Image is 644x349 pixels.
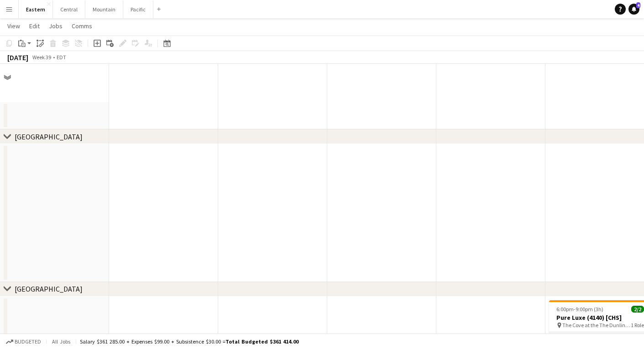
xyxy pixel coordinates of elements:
div: [DATE] [7,53,28,62]
div: [GEOGRAPHIC_DATA] [15,132,83,141]
a: Jobs [45,20,66,32]
span: All jobs [50,338,72,345]
span: 1 Role [631,322,644,328]
span: Jobs [49,22,63,30]
span: Comms [72,22,92,30]
a: Comms [68,20,96,32]
span: Budgeted [15,339,41,345]
span: Week 39 [30,54,53,61]
div: [GEOGRAPHIC_DATA] [15,284,83,293]
button: Central [53,0,85,18]
span: Edit [29,22,40,30]
a: 4 [628,4,639,15]
div: EDT [57,54,66,61]
button: Budgeted [5,337,42,347]
button: Pacific [123,0,153,18]
span: View [7,22,20,30]
a: View [4,20,24,32]
div: Salary $361 285.00 + Expenses $99.00 + Subsistence $30.00 = [80,338,298,345]
span: The Cove at the The Dunlin ([PERSON_NAME][GEOGRAPHIC_DATA], [GEOGRAPHIC_DATA]) [562,322,631,328]
span: 4 [636,2,640,8]
button: Mountain [85,0,123,18]
span: 6:00pm-9:00pm (3h) [556,306,603,313]
span: 2/2 [631,306,644,313]
span: Total Budgeted $361 414.00 [225,338,298,345]
a: Edit [26,20,43,32]
button: Eastern [19,0,53,18]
